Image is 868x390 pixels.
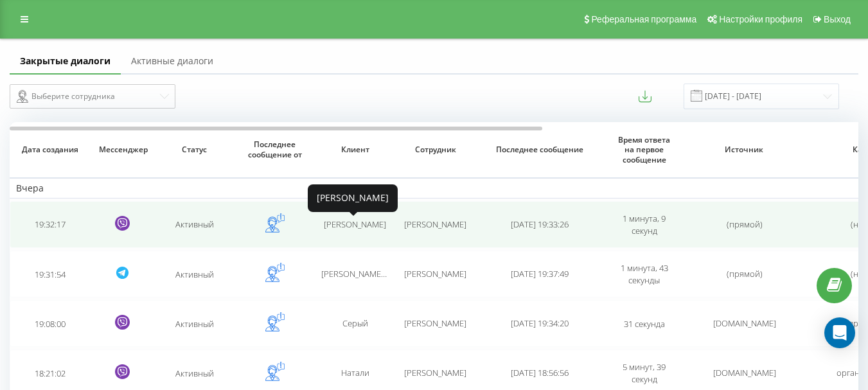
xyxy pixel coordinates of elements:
font: Последнее сообщение [496,144,583,155]
font: [DOMAIN_NAME] [713,367,776,378]
font: [DOMAIN_NAME] [713,317,776,329]
font: Натали [341,367,369,378]
font: Активный [175,368,214,379]
font: Активный [175,218,214,230]
font: [DATE] 19:34:20 [511,317,569,329]
font: [PERSON_NAME] Минск (@M_Tatsiana) [321,268,467,279]
font: [DATE] 18:56:56 [511,367,569,378]
font: Активный [175,318,214,330]
font: Сотрудник [415,144,456,155]
font: 18:21:02 [35,368,66,379]
font: [PERSON_NAME] [404,367,466,378]
font: [PERSON_NAME] [324,218,386,230]
font: Источник [725,144,763,155]
div: [PERSON_NAME] [317,191,389,204]
font: 1 минута, 9 секунд [623,213,666,236]
font: 1 минута, 43 секунды [621,262,668,285]
font: Выберите сотрудника [31,91,115,102]
font: Клиент [341,144,369,155]
font: Серый [342,317,368,329]
font: 19:31:54 [35,269,66,280]
font: 19:32:17 [35,218,66,230]
svg: Вайбер [115,315,130,330]
font: (прямой) [727,218,763,230]
font: Активные диалоги [131,55,213,67]
svg: Вайбер [115,216,130,231]
font: Активный [175,269,214,280]
font: Вчера [16,182,44,194]
font: Реферальная программа [591,14,696,24]
font: [PERSON_NAME] [404,218,466,230]
font: Закрытые диалоги [20,55,111,67]
font: (прямой) [727,268,763,279]
button: Экспортировать сообщения [639,90,651,103]
font: Последнее сообщение от [248,139,302,160]
font: 19:08:00 [35,318,66,330]
font: Настройки профиля [719,14,802,24]
font: [PERSON_NAME] [404,268,466,279]
font: Дата создания [22,144,78,155]
font: Статус [182,144,207,155]
font: 31 секунда [624,318,665,330]
font: Мессенджер [99,144,148,155]
div: Открытый Интерком Мессенджер [824,317,855,348]
font: [DATE] 19:37:49 [511,268,569,279]
font: [PERSON_NAME] [404,317,466,329]
svg: Вайбер [115,364,130,379]
font: Время ответа на первое сообщение [618,134,670,165]
font: [DATE] 19:33:26 [511,218,569,230]
font: 5 минут, 39 секунд [623,361,666,384]
font: Выход [824,14,851,24]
